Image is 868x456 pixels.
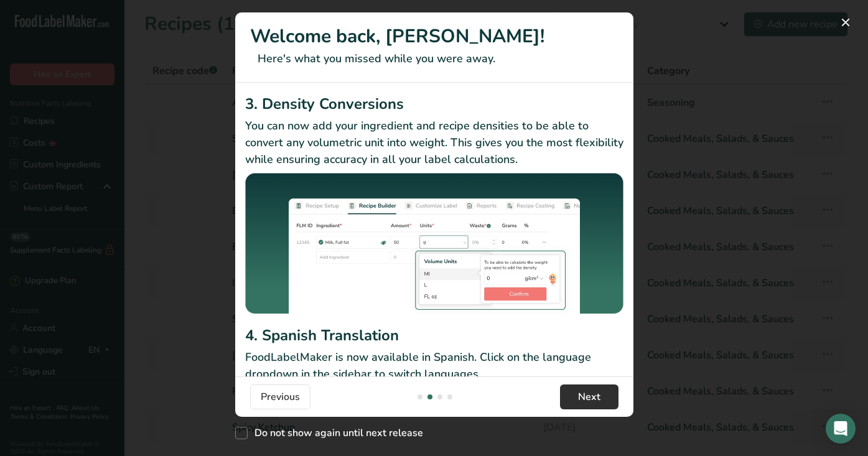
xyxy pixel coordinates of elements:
[826,414,856,444] div: Open Intercom Messenger
[248,427,423,439] span: Do not show again until next release
[245,93,623,115] h2: 3. Density Conversions
[245,173,623,320] img: Density Conversions
[560,384,618,409] button: Next
[245,118,623,168] p: You can now add your ingredient and recipe densities to be able to convert any volumetric unit in...
[250,384,310,409] button: Previous
[261,389,300,404] span: Previous
[250,50,618,67] p: Here's what you missed while you were away.
[250,22,618,50] h1: Welcome back, [PERSON_NAME]!
[245,349,623,383] p: FoodLabelMaker is now available in Spanish. Click on the language dropdown in the sidebar to swit...
[578,389,600,404] span: Next
[245,324,623,347] h2: 4. Spanish Translation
